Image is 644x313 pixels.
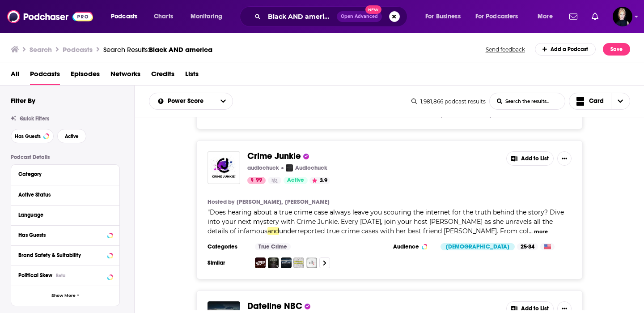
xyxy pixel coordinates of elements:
h3: Similar [208,259,248,266]
span: Podcasts [111,10,137,23]
span: Monitoring [191,10,222,23]
a: [PERSON_NAME], [237,198,283,206]
img: Morbid [268,257,279,268]
a: Dateline NBC [247,301,302,311]
div: Search podcasts, credits, & more... [248,6,416,27]
a: Episodes [71,67,100,85]
button: 3.9 [309,177,330,184]
button: Save [603,43,630,56]
button: more [534,228,548,236]
span: Card [589,98,604,104]
div: Search Results: [103,45,212,54]
button: open menu [184,9,234,24]
span: Has Guests [15,134,41,139]
button: Category [18,168,112,180]
img: 20/20 [255,257,266,268]
button: Add to List [506,151,554,166]
h3: Categories [208,243,248,250]
a: Add a Podcast [535,43,596,56]
h3: Audience [393,243,433,250]
a: [PERSON_NAME] [285,198,330,206]
button: Has Guests [11,129,54,143]
span: Crime Junkie [247,150,301,162]
button: Active [57,129,86,143]
a: Search Results:Black AND america [103,45,212,54]
img: Dateline NBC [281,257,292,268]
div: 1,981,866 podcast results [411,98,486,105]
button: open menu [149,98,214,104]
button: Language [18,209,112,220]
img: Podchaser - Follow, Share and Rate Podcasts [7,8,93,25]
h4: Hosted by [208,198,234,206]
button: Show More Button [557,151,572,166]
span: Political Skew [18,272,52,279]
p: Audiochuck [295,164,327,172]
a: Charts [148,9,178,24]
span: Show More [51,293,76,298]
p: audiochuck [247,164,279,172]
span: Networks [110,67,140,85]
div: Brand Safety & Suitability [18,252,105,258]
span: underreported true crime cases with her best friend [PERSON_NAME]. From col [279,227,529,235]
a: 99 [247,177,266,184]
button: Show profile menu [613,7,632,26]
a: AudiochuckAudiochuck [286,164,327,172]
span: More [538,10,553,23]
span: Black AND america [149,45,212,54]
a: Show notifications dropdown [588,9,602,24]
button: open menu [214,93,233,109]
button: open menu [531,9,564,24]
a: Credits [151,67,174,85]
span: " [208,208,564,235]
button: Send feedback [483,46,528,53]
input: Search podcasts, credits, & more... [264,9,337,24]
div: Beta [56,273,66,279]
button: Choose View [569,93,631,110]
h3: Podcasts [63,45,93,54]
img: Anatomy of Murder [293,257,304,268]
button: Political SkewBeta [18,270,112,281]
a: Crime Junkie [247,151,301,161]
a: Podcasts [30,67,60,85]
span: All [11,67,19,85]
p: Podcast Details [11,154,120,160]
button: open menu [105,9,149,24]
span: Active [287,176,304,185]
img: Crime Junkie [208,151,240,184]
h2: Filter By [11,96,35,105]
div: Category [18,171,106,177]
a: Lists [185,67,199,85]
span: Active [65,134,79,139]
span: and [267,227,279,235]
img: The Deck [306,257,317,268]
button: Show More [11,286,119,306]
a: True Crime [255,243,291,250]
button: Has Guests [18,229,112,240]
div: Has Guests [18,232,105,238]
span: Dateline NBC [247,300,302,312]
span: Logged in as Passell [613,7,632,26]
span: 99 [256,176,262,185]
img: Audiochuck [286,164,293,172]
button: Open AdvancedNew [337,11,382,22]
span: For Business [425,10,461,23]
span: Power Score [168,98,207,104]
div: Active Status [18,192,106,198]
span: Quick Filters [20,116,49,122]
button: open menu [419,9,472,24]
img: User Profile [613,7,632,26]
span: Open Advanced [341,14,378,19]
a: Active [284,177,308,184]
button: Brand Safety & Suitability [18,249,112,261]
span: Charts [154,10,173,23]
